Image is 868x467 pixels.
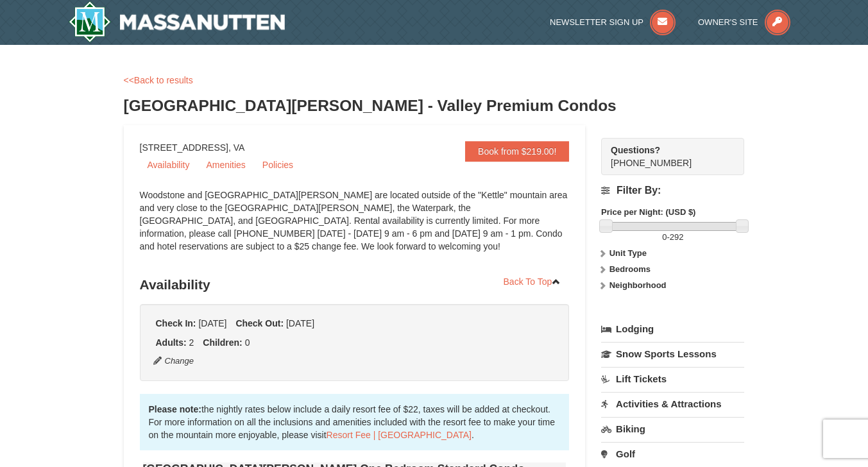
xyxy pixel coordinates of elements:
h4: Filter By: [601,185,744,196]
a: Biking [601,417,744,441]
a: Activities & Attractions [601,392,744,416]
div: the nightly rates below include a daily resort fee of $22, taxes will be added at checkout. For m... [140,394,570,450]
a: Resort Fee | [GEOGRAPHIC_DATA] [327,430,472,440]
span: [DATE] [286,318,314,328]
strong: Adults: [156,337,187,348]
a: Availability [140,155,198,174]
a: Lodging [601,318,744,341]
strong: Unit Type [609,248,647,258]
strong: Children: [203,337,242,348]
a: Policies [255,155,301,174]
strong: Check In: [156,318,196,328]
a: Back To Top [495,272,570,291]
a: Amenities [198,155,253,174]
h3: Availability [140,272,570,298]
div: Woodstone and [GEOGRAPHIC_DATA][PERSON_NAME] are located outside of the "Kettle" mountain area an... [140,189,570,266]
span: 0 [245,337,250,348]
strong: Please note: [149,404,201,414]
a: Lift Tickets [601,367,744,391]
span: 0 [662,232,667,242]
a: Snow Sports Lessons [601,342,744,366]
span: [PHONE_NUMBER] [611,144,721,168]
strong: Questions? [611,145,660,155]
strong: Neighborhood [609,280,667,290]
label: - [601,231,744,244]
h3: [GEOGRAPHIC_DATA][PERSON_NAME] - Valley Premium Condos [124,93,745,119]
a: Massanutten Resort [69,1,285,42]
button: Change [153,354,195,368]
strong: Check Out: [235,318,284,328]
strong: Price per Night: (USD $) [601,207,695,217]
img: Massanutten Resort Logo [69,1,285,42]
span: 2 [189,337,194,348]
a: Book from $219.00! [465,141,569,162]
span: Newsletter Sign Up [550,17,643,27]
a: Newsletter Sign Up [550,17,676,27]
span: Owner's Site [698,17,758,27]
strong: Bedrooms [609,264,651,274]
a: Golf [601,442,744,466]
span: 292 [670,232,684,242]
span: [DATE] [198,318,226,328]
a: <<Back to results [124,75,193,85]
a: Owner's Site [698,17,790,27]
